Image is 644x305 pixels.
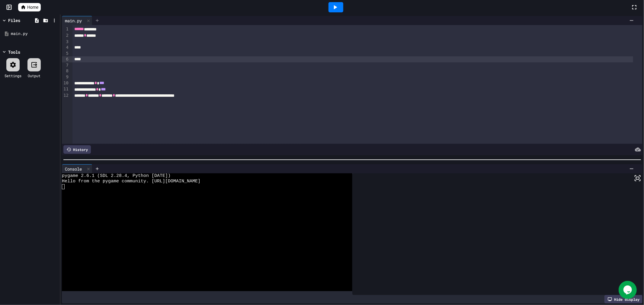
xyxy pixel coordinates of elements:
div: Tools [8,49,20,55]
div: main.py [11,31,58,37]
span: Hello from the pygame community. [URL][DOMAIN_NAME] [62,179,200,184]
div: Files [8,17,20,24]
div: 5 [62,51,69,57]
div: main.py [62,16,92,25]
span: Home [27,4,38,10]
div: 12 [62,93,69,99]
div: 7 [62,62,69,68]
div: 11 [62,86,69,93]
div: Console [62,166,85,172]
div: Console [62,164,92,173]
div: Settings [5,73,21,78]
div: 9 [62,74,69,80]
div: main.py [62,17,85,24]
div: 1 [62,26,69,33]
div: 10 [62,80,69,86]
div: 2 [62,33,69,39]
div: History [63,145,91,154]
span: pygame 2.6.1 (SDL 2.28.4, Python [DATE]) [62,173,171,179]
div: Output [28,73,40,78]
iframe: chat widget [619,281,638,299]
div: 3 [62,39,69,45]
div: Hide display [604,295,642,303]
div: 4 [62,45,69,51]
a: Home [18,3,41,11]
div: 8 [62,68,69,74]
div: 6 [62,56,69,62]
